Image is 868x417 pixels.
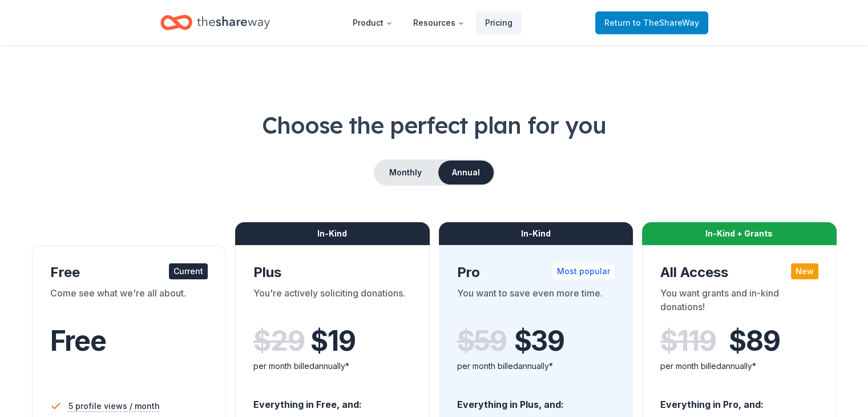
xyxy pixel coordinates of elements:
div: per month billed annually* [253,359,411,373]
div: Everything in Free, and: [253,388,411,412]
div: You want to save even more time. [457,286,615,318]
div: You're actively soliciting donations. [253,286,411,318]
nav: Main [344,9,522,36]
div: per month billed annually* [660,359,818,373]
span: $ 89 [729,325,780,357]
div: Plus [253,263,411,282]
button: Resources [404,11,474,34]
a: Pricing [476,11,522,34]
div: Everything in Pro, and: [660,388,818,412]
div: Free [50,263,208,282]
div: In-Kind + Grants [642,222,837,245]
div: New [791,263,818,279]
button: Monthly [375,161,436,185]
div: In-Kind [235,222,430,245]
button: Annual [438,161,494,185]
span: to TheShareWay [633,18,699,27]
a: Returnto TheShareWay [595,11,708,34]
span: $ 19 [310,325,355,357]
div: All Access [660,263,818,282]
button: Product [344,11,402,34]
a: Home [160,9,270,36]
h1: Choose the perfect plan for you [27,109,841,141]
span: Free [50,324,106,358]
div: Most popular [552,263,615,279]
div: Everything in Plus, and: [457,388,615,412]
span: $ 39 [514,325,564,357]
div: Pro [457,263,615,282]
div: In-Kind [439,222,633,245]
div: You want grants and in-kind donations! [660,286,818,318]
span: 5 profile views / month [68,399,160,413]
div: Come see what we're all about. [50,286,208,318]
span: Return [604,16,699,30]
div: Current [169,263,208,279]
div: per month billed annually* [457,359,615,373]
